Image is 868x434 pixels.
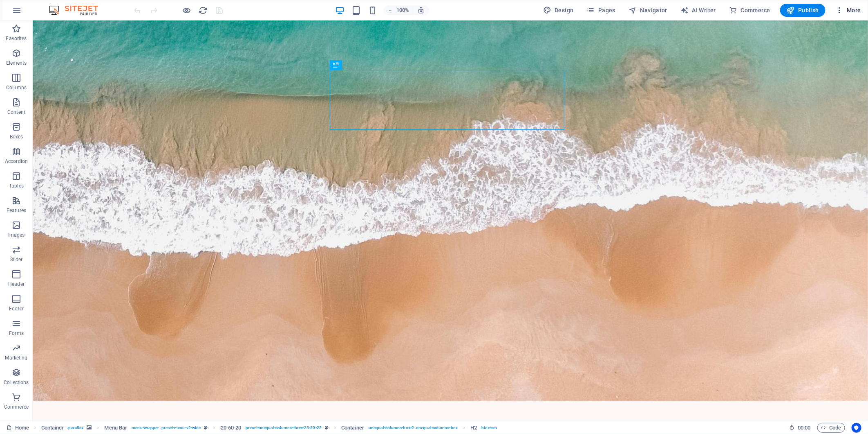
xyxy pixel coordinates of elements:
[87,425,92,430] i: This element contains a background
[480,423,497,433] span: . hide-sm
[587,6,615,14] span: Pages
[629,6,667,14] span: Navigator
[9,183,24,189] p: Tables
[6,60,27,66] p: Elements
[540,4,577,17] div: Design (Ctrl+Alt+Y)
[584,4,619,17] button: Pages
[10,133,23,140] p: Boxes
[852,423,861,433] button: Usercentrics
[9,330,24,337] p: Forms
[198,5,208,15] button: reload
[798,423,810,433] span: 00 00
[625,4,671,17] button: Navigator
[540,4,577,17] button: Design
[221,423,242,433] span: Click to select. Double-click to edit
[130,423,201,433] span: . menu-wrapper .preset-menu-v2-wide
[787,6,819,14] span: Publish
[726,4,774,17] button: Commerce
[4,404,29,410] p: Commerce
[182,5,192,15] button: Click here to leave preview mode and continue editing
[325,425,329,430] i: This element is a customizable preset
[41,423,497,433] nav: breadcrumb
[7,423,29,433] a: Click to cancel selection. Double-click to open Pages
[41,423,64,433] span: Click to select. Double-click to edit
[817,423,845,433] button: Code
[67,423,83,433] span: . parallax
[835,6,861,14] span: More
[4,379,29,386] p: Collections
[199,6,208,15] i: Reload page
[47,5,108,15] img: Editor Logo
[780,4,825,17] button: Publish
[8,232,25,238] p: Images
[803,425,805,431] span: :
[821,423,841,433] span: Code
[396,5,409,15] h6: 100%
[9,305,24,312] p: Footer
[105,423,128,433] span: Click to select. Double-click to edit
[10,256,23,263] p: Slider
[5,355,27,361] p: Marketing
[417,7,425,14] i: On resize automatically adjust zoom level to fit chosen device.
[341,423,364,433] span: Click to select. Double-click to edit
[8,281,25,287] p: Header
[367,423,458,433] span: . unequal-columns-box-2 .unequal-columns-box
[6,84,27,91] p: Columns
[789,423,811,433] h6: Session time
[5,158,28,165] p: Accordion
[677,4,719,17] button: AI Writer
[680,6,716,14] span: AI Writer
[384,5,413,15] button: 100%
[832,4,864,17] button: More
[7,207,26,214] p: Features
[470,423,477,433] span: Click to select. Double-click to edit
[543,6,574,14] span: Design
[6,35,27,42] p: Favorites
[7,109,25,115] p: Content
[244,423,322,433] span: . preset-unequal-columns-three-25-50-25
[729,6,770,14] span: Commerce
[204,425,208,430] i: This element is a customizable preset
